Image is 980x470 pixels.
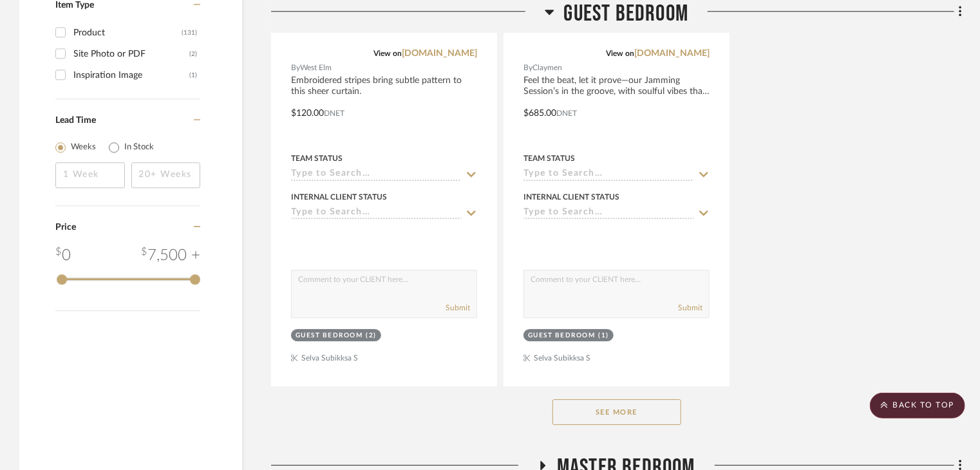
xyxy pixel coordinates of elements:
span: By [523,62,532,74]
div: Product [73,23,182,43]
input: Type to Search… [523,207,694,220]
div: (131) [182,23,197,43]
span: View on [606,50,634,57]
label: In Stock [124,141,154,154]
a: [DOMAIN_NAME] [634,49,710,58]
div: Guest Bedroom [296,331,363,341]
span: Price [55,223,76,232]
div: Internal Client Status [523,191,619,203]
input: 20+ Weeks [131,162,201,188]
label: Weeks [71,141,96,154]
div: Guest Bedroom [528,331,596,341]
div: Team Status [291,153,343,164]
span: Claymen [532,62,562,74]
input: Type to Search… [291,169,462,181]
input: Type to Search… [291,207,462,220]
div: Site Photo or PDF [73,44,189,64]
div: 7,500 + [141,244,200,267]
button: Submit [678,302,702,314]
div: (2) [366,331,377,341]
span: By [291,62,300,74]
span: West Elm [300,62,332,74]
span: View on [373,50,402,57]
button: See More [552,399,681,425]
div: (1) [599,331,610,341]
scroll-to-top-button: BACK TO TOP [870,393,965,418]
button: Submit [446,302,470,314]
a: [DOMAIN_NAME] [402,49,477,58]
div: Internal Client Status [291,191,387,203]
span: Lead Time [55,116,96,125]
div: 0 [55,244,71,267]
input: 1 Week [55,162,125,188]
div: (2) [189,44,197,64]
div: (1) [189,65,197,86]
span: Item Type [55,1,94,10]
div: Team Status [523,153,575,164]
div: Inspiration Image [73,65,189,86]
input: Type to Search… [523,169,694,181]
